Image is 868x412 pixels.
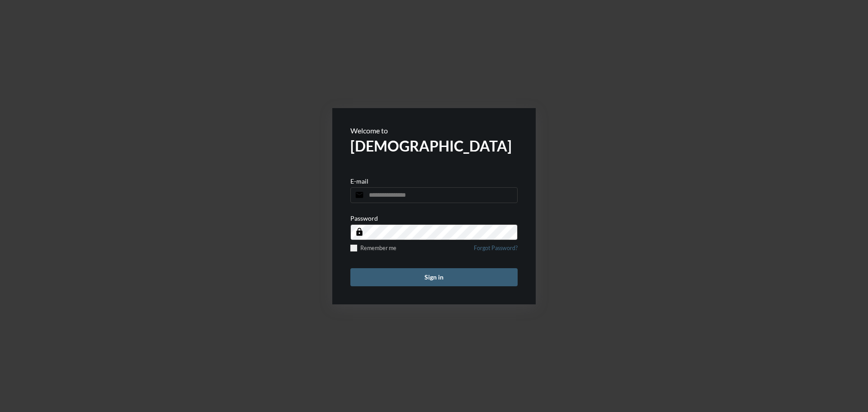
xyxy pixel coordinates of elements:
[350,245,396,251] label: Remember me
[350,126,518,135] p: Welcome to
[350,137,518,155] h2: [DEMOGRAPHIC_DATA]
[350,214,378,222] p: Password
[474,245,518,257] a: Forgot Password?
[350,268,518,286] button: Sign in
[350,177,368,185] p: E-mail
